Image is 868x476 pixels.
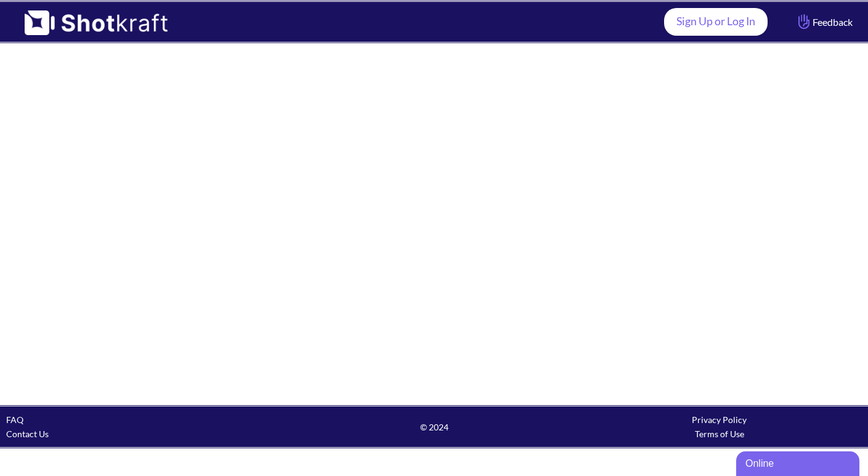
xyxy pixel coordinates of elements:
div: Terms of Use [577,427,862,441]
span: Feedback [795,15,853,29]
a: Sign Up or Log In [664,8,768,36]
a: Contact Us [6,429,49,439]
div: Privacy Policy [577,413,862,427]
iframe: chat widget [736,449,862,476]
a: FAQ [6,414,23,425]
span: © 2024 [291,420,577,434]
img: Hand Icon [795,11,813,32]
